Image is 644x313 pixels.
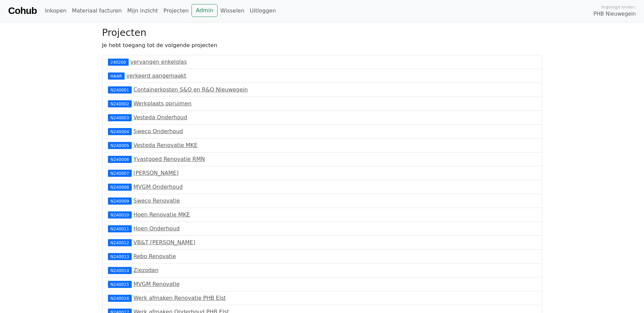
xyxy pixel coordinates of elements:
[108,72,125,79] div: HAAR
[247,4,279,18] a: Uitloggen
[133,128,183,134] a: Sweco Onderhoud
[161,4,191,18] a: Projecten
[108,253,132,260] div: N240013
[108,142,132,149] div: N240005
[108,281,132,288] div: N240015
[108,86,132,93] div: N240001
[133,86,248,93] a: Containerkosten S&O en R&O Nieuwegein
[133,114,187,121] a: Vesteda Onderhoud
[133,170,179,176] a: [PERSON_NAME]
[108,170,132,176] div: N240007
[133,184,183,190] a: MVGM Onderhoud
[133,156,205,162] a: Yvastgoed Renovatie RMN
[133,267,159,273] a: Ziezodan
[102,41,542,49] p: Je hebt toegang tot de volgende projecten
[133,197,180,204] a: Sweco Renovatie
[108,184,132,190] div: N240008
[8,3,37,19] a: Cohub
[133,100,191,107] a: Werkplaats opruimen
[133,211,190,218] a: Hoen Renovatie MKE
[133,239,195,246] a: VB&T [PERSON_NAME]
[108,156,132,163] div: N240006
[108,100,132,107] div: N240002
[218,4,247,18] a: Wisselen
[108,225,132,232] div: N240011
[593,10,636,18] span: PHB Nieuwegein
[108,295,132,301] div: N240016
[102,27,542,39] h3: Projecten
[108,59,129,65] div: 240260
[126,72,186,79] a: verkeerd aangemaakt
[133,281,180,287] a: MVGM Renovatie
[125,4,161,18] a: Mijn inzicht
[108,211,132,218] div: N240010
[69,4,125,18] a: Materiaal facturen
[108,128,132,135] div: N240004
[130,59,187,65] a: vervangen enkelglas
[42,4,69,18] a: Inkopen
[108,197,132,204] div: N240009
[108,239,132,246] div: N240012
[133,142,198,148] a: Vesteda Renovatie MKE
[133,295,226,301] a: Werk afmaken Renovatie PHB Elst
[191,4,218,17] a: Admin
[108,114,132,121] div: N240003
[108,267,132,274] div: N240014
[133,253,176,259] a: Rebo Renovatie
[601,4,636,10] span: Ingelogd onder:
[133,225,180,232] a: Hoen Onderhoud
